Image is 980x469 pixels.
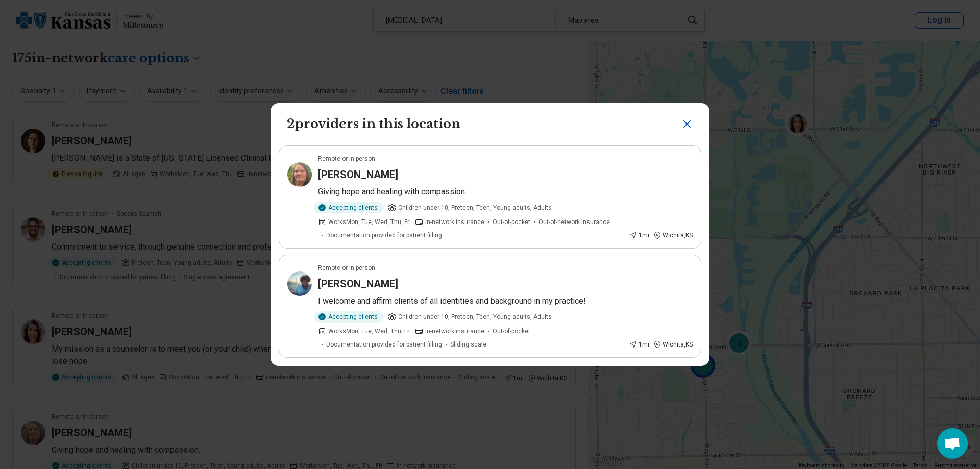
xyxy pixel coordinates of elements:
span: Works Mon, Tue, Wed, Thu, Fri [328,327,411,336]
p: Giving hope and healing with compassion. [318,186,693,198]
div: Wichita , KS [653,231,693,240]
span: Works Mon, Tue, Wed, Thu, Fri [328,217,411,227]
span: Out-of-network insurance [538,217,610,227]
span: Children under 10, Preteen, Teen, Young adults, Adults [398,203,552,212]
span: Out-of-pocket [493,327,530,336]
h2: 2 providers in this location [287,115,460,133]
p: Remote or In-person [318,154,375,163]
span: Documentation provided for patient filling [326,231,442,240]
div: Wichita , KS [653,340,693,349]
span: Out-of-pocket [493,217,530,227]
div: 1 mi [629,340,649,349]
span: Sliding scale [450,340,486,349]
p: Remote or In-person [318,263,375,273]
button: Close [681,115,693,133]
span: Children under 10, Preteen, Teen, Young adults, Adults [398,312,552,322]
p: I welcome and affirm clients of all identities and background in my practice! [318,295,693,307]
div: Accepting clients [314,311,384,323]
span: In-network insurance [425,217,484,227]
span: Documentation provided for patient filling [326,340,442,349]
h3: [PERSON_NAME] [318,277,398,291]
div: Accepting clients [314,202,384,213]
div: 1 mi [629,231,649,240]
span: In-network insurance [425,327,484,336]
h3: [PERSON_NAME] [318,167,398,182]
